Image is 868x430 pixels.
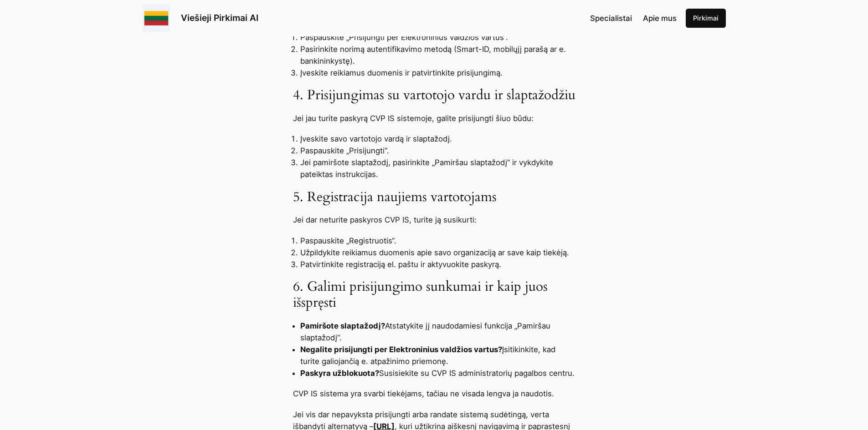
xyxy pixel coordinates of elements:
strong: Pamiršote slaptažodį? [300,321,385,330]
li: Susisiekite su CVP IS administratorių pagalbos centru. [300,367,575,379]
li: Paspauskite „Prisijungti per Elektroninius valdžios vartus“. [300,31,575,43]
p: Jei dar neturite paskyros CVP IS, turite ją susikurti: [293,214,575,226]
strong: Negalite prisijungti per Elektroninius valdžios vartus? [300,345,502,354]
a: Viešieji Pirkimai AI [181,12,258,23]
li: Įveskite reikiamus duomenis ir patvirtinkite prisijungimą. [300,67,575,79]
li: Atstatykite jį naudodamiesi funkcija „Pamiršau slaptažodį“. [300,320,575,344]
p: Jei jau turite paskyrą CVP IS sistemoje, galite prisijungti šiuo būdu: [293,112,575,124]
li: Paspauskite „Registruotis“. [300,235,575,247]
h3: 4. Prisijungimas su vartotojo vardu ir slaptažodžiu [293,87,575,104]
nav: Navigation [590,12,677,24]
li: Paspauskite „Prisijungti“. [300,145,575,157]
h3: 6. Galimi prisijungimo sunkumai ir kaip juos išspręsti [293,279,575,311]
strong: Paskyra užblokuota? [300,369,379,378]
li: Užpildykite reikiamus duomenis apie savo organizaciją ar save kaip tiekėją. [300,247,575,258]
li: Įveskite savo vartotojo vardą ir slaptažodį. [300,133,575,145]
a: Pirkimai [686,9,726,28]
span: Specialistai [590,14,632,23]
h3: 5. Registracija naujiems vartotojams [293,189,575,206]
li: Patvirtinkite registraciją el. paštu ir aktyvuokite paskyrą. [300,258,575,270]
li: Pasirinkite norimą autentifikavimo metodą (Smart-ID, mobilųjį parašą ar e. bankininkystę). [300,43,575,67]
li: Įsitikinkite, kad turite galiojančią e. atpažinimo priemonę. [300,344,575,367]
li: Jei pamiršote slaptažodį, pasirinkite „Pamiršau slaptažodį“ ir vykdykite pateiktas instrukcijas. [300,157,575,180]
a: Apie mus [643,12,677,24]
a: Specialistai [590,12,632,24]
span: Apie mus [643,14,677,23]
img: Viešieji pirkimai logo [143,5,170,32]
p: CVP IS sistema yra svarbi tiekėjams, tačiau ne visada lengva ja naudotis. [293,388,575,400]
